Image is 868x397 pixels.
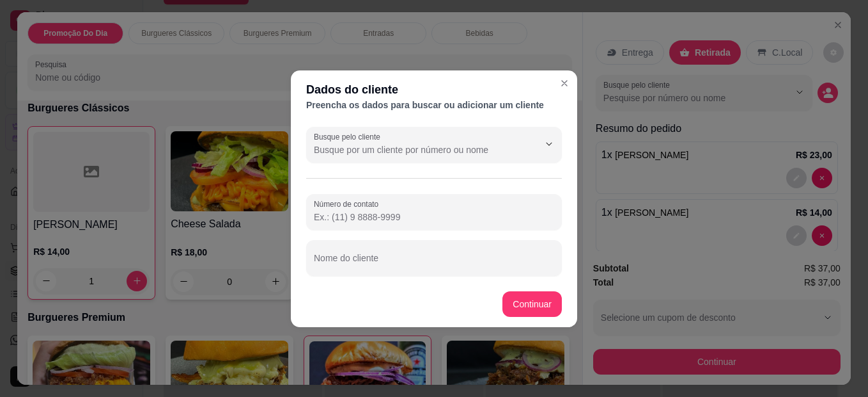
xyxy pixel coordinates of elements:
[314,199,383,209] label: Número de contato
[502,291,562,317] button: Continuar
[306,98,562,111] div: Preencha os dados para buscar ou adicionar um cliente
[539,133,559,154] button: Show suggestions
[314,211,554,223] input: Número de contato
[314,131,385,142] label: Busque pelo cliente
[554,72,575,93] button: Close
[314,143,518,156] input: Busque pelo cliente
[314,257,554,270] input: Nome do cliente
[306,80,562,98] div: Dados do cliente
